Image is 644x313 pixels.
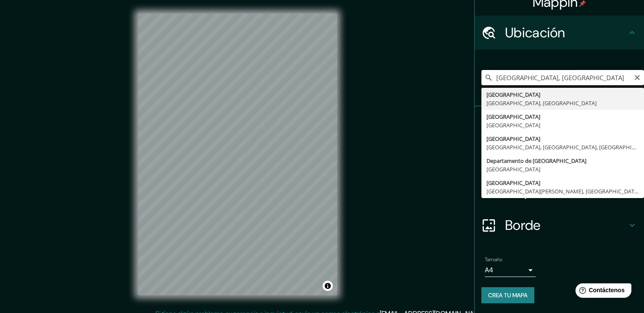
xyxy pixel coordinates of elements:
div: Disposición [475,174,644,208]
font: A4 [485,265,493,274]
button: Claro [634,73,641,81]
font: [GEOGRAPHIC_DATA] [486,91,540,98]
div: Patas [475,106,644,140]
button: Activar o desactivar atribución [323,281,333,291]
font: Ubicación [505,24,565,42]
font: [GEOGRAPHIC_DATA] [486,113,540,120]
canvas: Mapa [138,14,337,295]
div: A4 [485,263,536,277]
iframe: Lanzador de widgets de ayuda [569,280,635,304]
input: Elige tu ciudad o zona [481,70,644,85]
button: Crea tu mapa [481,287,534,303]
div: Borde [475,208,644,242]
font: Tamaño [485,256,502,263]
font: [GEOGRAPHIC_DATA] [486,121,540,129]
div: Estilo [475,140,644,174]
font: [GEOGRAPHIC_DATA] [486,179,540,187]
font: Borde [505,216,541,234]
div: Ubicación [475,16,644,50]
font: Departamento de [GEOGRAPHIC_DATA] [486,157,586,165]
font: [GEOGRAPHIC_DATA] [486,135,540,143]
font: [GEOGRAPHIC_DATA] [486,165,540,173]
font: Crea tu mapa [488,291,528,299]
font: [GEOGRAPHIC_DATA], [GEOGRAPHIC_DATA] [486,99,597,107]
